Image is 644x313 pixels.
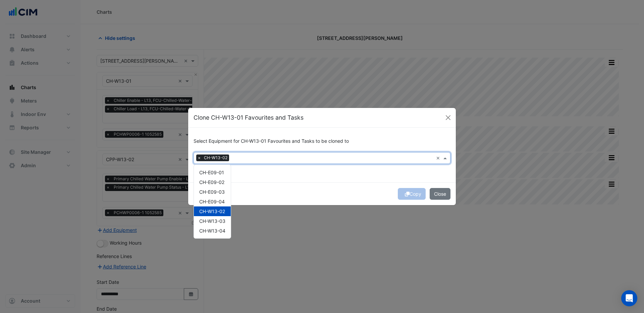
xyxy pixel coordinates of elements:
span: CH-W13-02 [199,208,225,214]
button: Select All [194,164,214,172]
div: Open Intercom Messenger [621,290,637,306]
span: CH-E09-03 [199,189,225,195]
span: CH-E09-02 [199,179,224,185]
span: CH-E09-04 [199,199,225,204]
h5: Clone CH-W13-01 Favourites and Tasks [194,113,304,122]
span: × [196,154,202,161]
h6: Select Equipment for CH-W13-01 Favourites and Tasks to be cloned to [194,138,450,144]
span: CH-E09-01 [199,170,224,175]
button: Close [443,113,453,123]
span: CH-W13-04 [199,228,225,234]
span: Clear [436,154,442,162]
div: Options List [194,165,231,238]
span: CH-W13-02 [202,154,229,161]
button: Close [430,188,450,200]
span: CH-W13-03 [199,218,225,224]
